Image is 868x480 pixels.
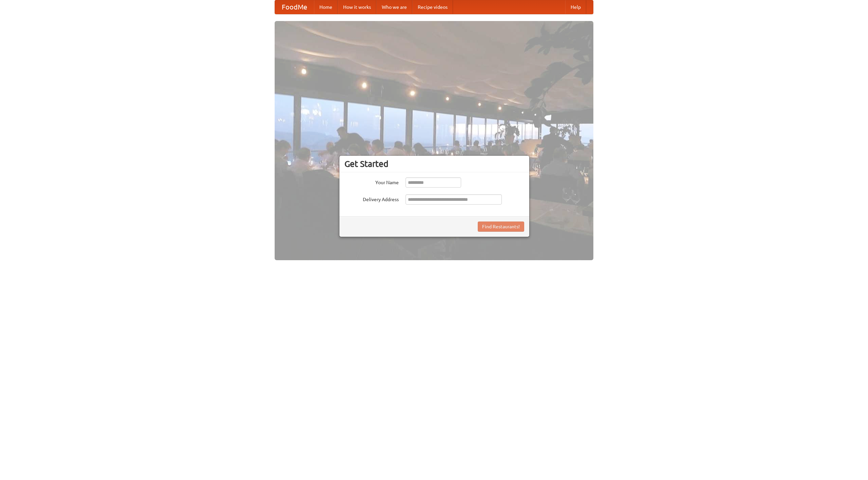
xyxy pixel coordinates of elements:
a: FoodMe [275,0,314,14]
label: Your Name [344,177,399,186]
label: Delivery Address [344,194,399,203]
h3: Get Started [344,159,524,169]
a: Help [565,0,586,14]
a: How it works [338,0,376,14]
a: Recipe videos [412,0,453,14]
a: Home [314,0,338,14]
button: Find Restaurants! [478,222,524,232]
a: Who we are [376,0,412,14]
